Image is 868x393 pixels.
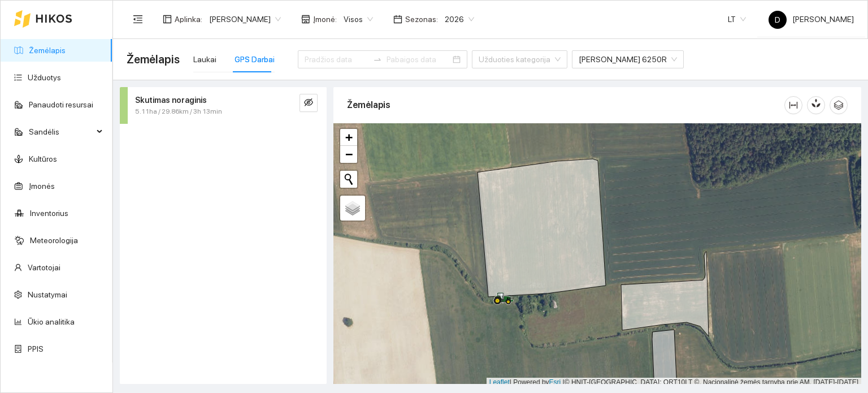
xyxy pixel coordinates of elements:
span: Dovydas Baršauskas [209,11,281,28]
button: Initiate a new search [340,171,357,188]
span: [PERSON_NAME] [769,15,854,24]
span: to [373,55,382,64]
span: John deere 6250R [579,51,677,68]
div: Laukai [193,53,216,66]
span: 2026 [445,11,474,28]
span: layout [163,15,172,24]
button: eye-invisible [300,94,318,112]
a: Meteorologija [30,236,78,245]
span: column-width [785,101,802,110]
a: PPIS [28,344,44,353]
a: Esri [549,378,561,386]
span: swap-right [373,55,382,64]
span: + [345,130,353,144]
a: Ūkio analitika [28,317,75,326]
strong: Skutimas noraginis [135,96,207,105]
span: shop [301,15,310,24]
div: Skutimas noraginis5.11ha / 29.86km / 3h 13mineye-invisible [120,87,327,124]
span: menu-fold [133,14,143,24]
span: Įmonė : [313,13,337,25]
span: eye-invisible [304,98,313,109]
span: Sezonas : [405,13,438,25]
a: Zoom out [340,146,357,163]
div: | Powered by © HNIT-[GEOGRAPHIC_DATA]; ORT10LT ©, Nacionalinė žemės tarnyba prie AM, [DATE]-[DATE] [487,378,861,387]
span: calendar [393,15,402,24]
span: Žemėlapis [127,50,180,68]
input: Pabaigos data [387,53,450,66]
a: Panaudoti resursai [29,100,93,109]
a: Zoom in [340,129,357,146]
span: Sandėlis [29,120,93,143]
a: Įmonės [29,182,55,191]
div: Žemėlapis [347,89,784,121]
span: LT [728,11,746,28]
button: column-width [784,96,802,114]
span: Aplinka : [175,13,202,25]
span: | [563,378,565,386]
a: Vartotojai [28,263,60,272]
span: 5.11ha / 29.86km / 3h 13min [135,106,222,117]
div: GPS Darbai [235,53,275,66]
a: Layers [340,196,365,221]
span: − [345,147,353,161]
a: Inventorius [30,209,68,218]
a: Kultūros [29,154,57,163]
button: menu-fold [127,8,149,31]
a: Nustatymai [28,290,67,299]
span: Visos [344,11,373,28]
a: Užduotys [28,73,61,82]
input: Pradžios data [305,53,368,66]
a: Žemėlapis [29,46,66,55]
span: D [775,11,780,29]
a: Leaflet [489,378,510,386]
